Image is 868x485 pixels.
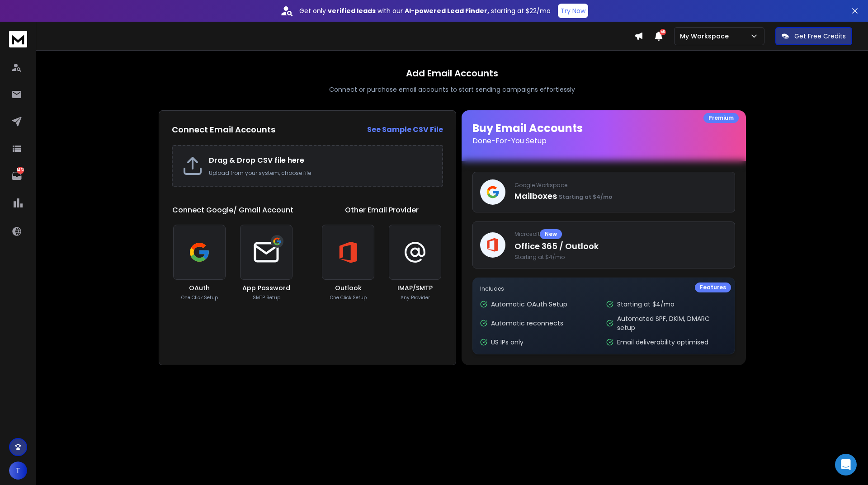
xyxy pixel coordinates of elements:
h1: Add Email Accounts [406,67,498,80]
h1: Buy Email Accounts [472,121,735,146]
h1: Other Email Provider [345,205,419,216]
span: 50 [660,29,666,35]
p: 1461 [17,167,24,174]
img: logo [9,31,27,47]
span: Starting at $4/mo [514,254,727,261]
p: Email deliverability optimised [617,338,708,347]
p: Get only with our starting at $22/mo [299,6,551,15]
p: US IPs only [491,338,524,347]
p: Mailboxes [514,190,727,202]
p: SMTP Setup [253,294,280,301]
p: Microsoft [514,229,727,239]
p: Starting at $4/mo [617,300,675,309]
h2: Drag & Drop CSV file here [209,155,433,166]
button: T [9,461,27,480]
p: Includes [480,285,727,292]
p: Automatic reconnects [491,319,563,328]
strong: AI-powered Lead Finder, [405,6,489,15]
h3: OAuth [189,283,210,292]
p: Google Workspace [514,182,727,189]
button: Get Free Credits [775,27,852,45]
h2: Connect Email Accounts [172,123,275,136]
button: Try Now [558,4,588,18]
h3: App Password [242,283,290,292]
p: Automated SPF, DKIM, DMARC setup [617,314,727,332]
p: Any Provider [401,294,430,301]
strong: verified leads [328,6,376,15]
p: One Click Setup [181,294,218,301]
span: Starting at $4/mo [559,193,612,201]
p: Office 365 / Outlook [514,240,727,253]
h3: Outlook [335,283,362,292]
div: Open Intercom Messenger [835,454,857,476]
p: Get Free Credits [794,32,846,41]
a: See Sample CSV File [367,124,443,135]
p: Done-For-You Setup [472,136,735,146]
p: Automatic OAuth Setup [491,300,567,309]
h1: Connect Google/ Gmail Account [172,205,293,216]
p: Try Now [561,6,585,15]
div: Features [695,283,731,292]
div: New [540,229,562,239]
p: One Click Setup [330,294,367,301]
a: 1461 [8,167,26,185]
div: Premium [703,113,739,123]
p: My Workspace [680,32,732,41]
p: Upload from your system, choose file [209,170,433,177]
p: Connect or purchase email accounts to start sending campaigns effortlessly [329,85,575,94]
h3: IMAP/SMTP [397,283,433,292]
